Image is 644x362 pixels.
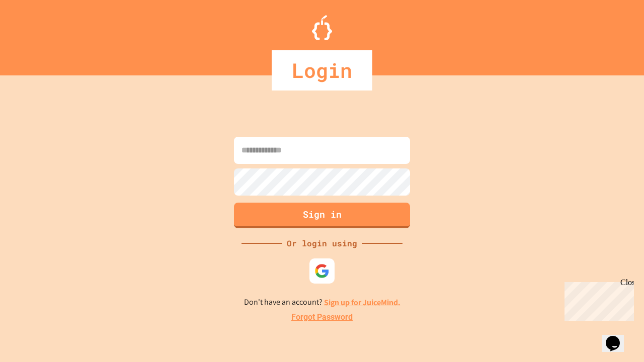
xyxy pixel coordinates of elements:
div: Or login using [282,237,362,249]
img: google-icon.svg [314,263,330,279]
a: Sign up for JuiceMind. [324,297,400,308]
iframe: chat widget [560,278,634,321]
iframe: chat widget [602,322,634,352]
div: Login [272,50,372,90]
div: Chat with us now!Close [4,4,69,64]
button: Sign in [234,203,410,228]
img: Logo.svg [312,15,332,40]
p: Don't have an account? [244,296,400,309]
a: Forgot Password [291,311,353,323]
